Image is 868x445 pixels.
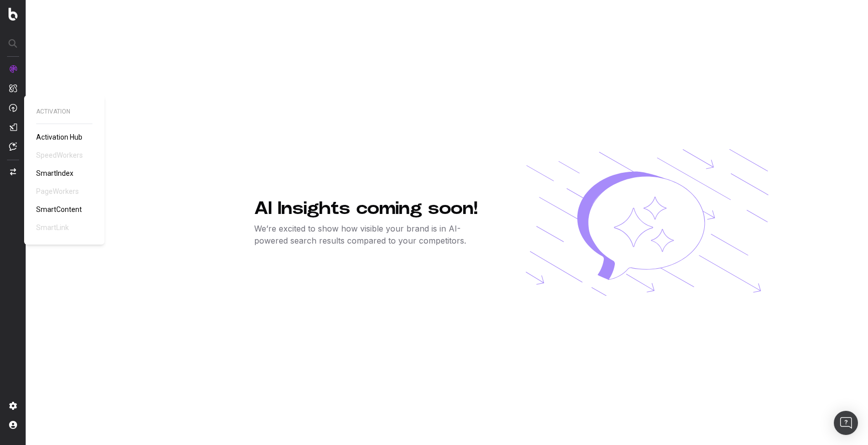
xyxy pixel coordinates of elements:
[36,132,86,142] a: Activation Hub
[254,198,493,218] h1: AI Insights coming soon!
[36,168,77,178] a: SmartIndex
[9,421,17,429] img: My account
[36,133,82,141] span: Activation Hub
[9,8,18,21] img: Botify logo
[9,123,17,131] img: Studio
[834,411,858,435] div: Open Intercom Messenger
[525,149,769,296] img: Discover AI Analytics
[9,103,17,112] img: Activation
[9,142,17,151] img: Assist
[9,65,17,73] img: Analytics
[10,168,16,175] img: Switch project
[9,402,17,410] img: Setting
[36,205,82,213] span: SmartContent
[9,84,17,92] img: Intelligence
[254,222,493,247] p: We’re excited to show how visible your brand is in AI-powered search results compared to your com...
[36,169,73,177] span: SmartIndex
[36,204,86,214] a: SmartContent
[36,107,92,116] span: ACTIVATION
